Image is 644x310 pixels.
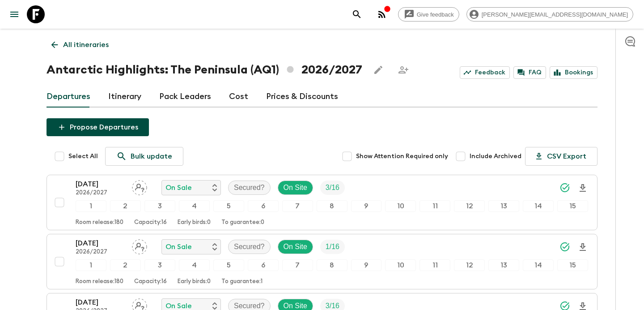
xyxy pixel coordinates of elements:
[178,278,211,285] p: Early birds: 0
[76,179,125,189] p: [DATE]
[419,200,450,212] div: 11
[326,182,339,193] p: 3 / 16
[550,66,597,79] a: Bookings
[394,61,412,79] span: Share this itinerary
[47,118,149,136] button: Propose Departures
[523,259,554,271] div: 14
[165,182,192,193] p: On Sale
[266,86,338,108] a: Prices & Discounts
[108,86,141,108] a: Itinerary
[320,240,345,254] div: Trip Fill
[559,182,570,193] svg: Synced Successfully
[419,259,450,271] div: 11
[228,181,271,195] div: Secured?
[385,200,416,212] div: 10
[105,147,183,166] a: Bulk update
[178,219,211,226] p: Early birds: 0
[559,241,570,252] svg: Synced Successfully
[132,301,147,308] span: Assign pack leader
[213,200,244,212] div: 5
[412,11,459,18] span: Give feedback
[356,152,448,161] span: Show Attention Required only
[369,61,387,79] button: Edit this itinerary
[76,297,125,308] p: [DATE]
[248,200,279,212] div: 6
[488,259,519,271] div: 13
[229,86,248,108] a: Cost
[320,181,345,195] div: Trip Fill
[398,7,459,22] a: Give feedback
[47,86,90,108] a: Departures
[228,240,271,254] div: Secured?
[351,259,382,271] div: 9
[5,5,23,23] button: menu
[477,11,633,18] span: [PERSON_NAME][EMAIL_ADDRESS][DOMAIN_NAME]
[134,278,167,285] p: Capacity: 16
[213,259,244,271] div: 5
[132,183,147,190] span: Assign pack leader
[577,242,588,253] svg: Download Onboarding
[132,242,147,249] span: Assign pack leader
[557,200,588,212] div: 15
[317,259,347,271] div: 8
[385,259,416,271] div: 10
[525,147,597,166] button: CSV Export
[144,200,175,212] div: 3
[513,66,546,79] a: FAQ
[165,241,192,252] p: On Sale
[144,259,175,271] div: 3
[179,200,210,212] div: 4
[76,219,123,226] p: Room release: 180
[284,241,307,252] p: On Site
[523,200,554,212] div: 14
[76,249,125,256] p: 2026/2027
[454,259,485,271] div: 12
[577,183,588,194] svg: Download Onboarding
[278,240,313,254] div: On Site
[348,5,366,23] button: search adventures
[221,219,264,226] p: To guarantee: 0
[76,278,123,285] p: Room release: 180
[248,259,279,271] div: 6
[134,219,167,226] p: Capacity: 16
[47,61,362,79] h1: Antarctic Highlights: The Peninsula (AQ1) 2026/2027
[282,200,313,212] div: 7
[159,86,211,108] a: Pack Leaders
[454,200,485,212] div: 12
[282,259,313,271] div: 7
[234,182,265,193] p: Secured?
[47,36,114,54] a: All itineraries
[326,241,339,252] p: 1 / 16
[110,259,141,271] div: 2
[76,259,106,271] div: 1
[221,278,263,285] p: To guarantee: 1
[234,241,265,252] p: Secured?
[63,39,109,50] p: All itineraries
[76,189,125,197] p: 2026/2027
[466,7,633,22] div: [PERSON_NAME][EMAIL_ADDRESS][DOMAIN_NAME]
[68,152,98,161] span: Select All
[488,200,519,212] div: 13
[317,200,347,212] div: 8
[179,259,210,271] div: 4
[470,152,521,161] span: Include Archived
[278,181,313,195] div: On Site
[76,200,106,212] div: 1
[131,151,172,162] p: Bulk update
[284,182,307,193] p: On Site
[110,200,141,212] div: 2
[557,259,588,271] div: 15
[47,175,597,230] button: [DATE]2026/2027Assign pack leaderOn SaleSecured?On SiteTrip Fill123456789101112131415Room release...
[351,200,382,212] div: 9
[76,238,125,249] p: [DATE]
[460,66,510,79] a: Feedback
[47,234,597,289] button: [DATE]2026/2027Assign pack leaderOn SaleSecured?On SiteTrip Fill123456789101112131415Room release...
